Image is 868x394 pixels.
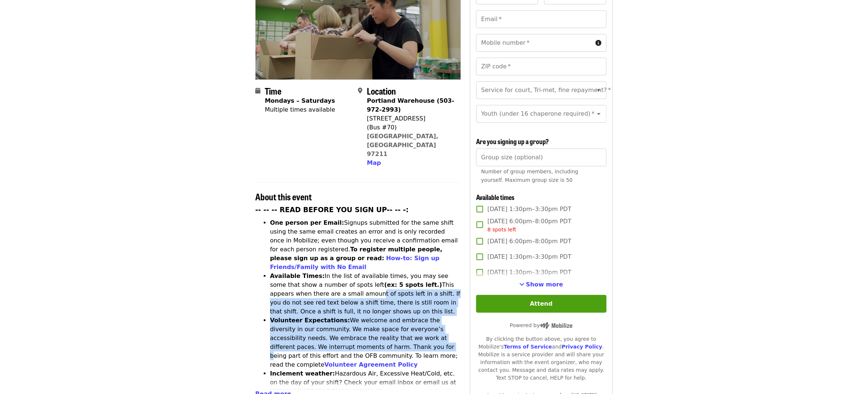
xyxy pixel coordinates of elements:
[384,281,442,288] strong: (ex: 5 spots left.)
[594,85,604,95] button: Open
[255,190,312,203] span: About this event
[367,133,438,157] a: [GEOGRAPHIC_DATA], [GEOGRAPHIC_DATA] 97211
[270,370,335,377] strong: Inclement weather:
[481,169,578,183] span: Number of group members, including yourself. Maximum group size is 50
[270,255,440,271] a: How-to: Sign up Friends/Family with No Email
[270,317,350,324] strong: Volunteer Expectations:
[488,252,571,261] span: [DATE] 1:30pm–3:30pm PDT
[270,219,344,226] strong: One person per Email:
[270,272,325,279] strong: Available Times:
[595,40,601,47] i: circle-info icon
[488,217,571,234] span: [DATE] 6:00pm–8:00pm PDT
[255,206,409,214] strong: -- -- -- READ BEFORE YOU SIGN UP-- -- -:
[476,34,592,52] input: Mobile number
[562,344,602,350] a: Privacy Policy
[367,97,454,113] strong: Portland Warehouse (503-972-2993)
[265,97,335,104] strong: Mondays – Saturdays
[270,246,442,262] strong: To register multiple people, please sign up as a group or read:
[270,272,461,316] li: In the list of available times, you may see some that show a number of spots left This appears wh...
[476,10,606,28] input: Email
[476,136,549,146] span: Are you signing up a group?
[324,361,418,368] a: Volunteer Agreement Policy
[476,295,606,313] button: Attend
[476,335,606,382] div: By clicking the button above, you agree to Mobilize's and . Mobilize is a service provider and wi...
[488,268,571,277] span: [DATE] 1:30pm–3:30pm PDT
[540,322,573,329] img: Powered by Mobilize
[367,114,455,123] div: [STREET_ADDRESS]
[270,218,461,272] li: Signups submitted for the same shift using the same email creates an error and is only recorded o...
[367,123,455,132] div: (Bus #70)
[358,87,362,94] i: map-marker-alt icon
[488,227,516,232] span: 8 spots left
[270,316,461,369] li: We welcome and embrace the diversity in our community. We make space for everyone’s accessibility...
[255,87,260,94] i: calendar icon
[488,237,571,246] span: [DATE] 6:00pm–8:00pm PDT
[367,159,381,166] span: Map
[510,322,573,328] span: Powered by
[265,84,281,97] span: Time
[265,105,335,114] div: Multiple times available
[367,84,396,97] span: Location
[526,281,563,288] span: Show more
[488,205,571,214] span: [DATE] 1:30pm–3:30pm PDT
[476,149,606,166] input: [object Object]
[519,280,563,289] button: See more timeslots
[504,344,552,350] a: Terms of Service
[594,109,604,119] button: Open
[476,192,515,202] span: Available times
[476,58,606,75] input: ZIP code
[367,159,381,167] button: Map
